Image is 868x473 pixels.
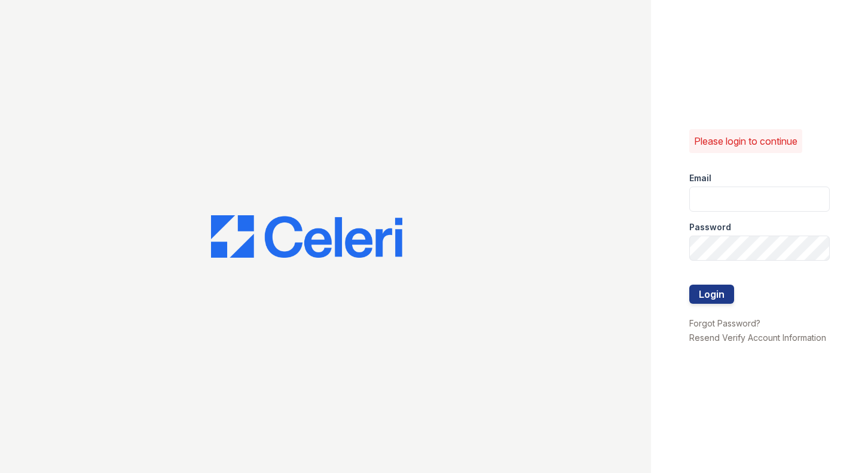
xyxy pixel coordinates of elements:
[689,172,711,184] label: Email
[694,134,797,148] p: Please login to continue
[689,221,731,233] label: Password
[689,285,734,304] button: Login
[689,318,760,328] a: Forgot Password?
[689,332,826,343] a: Resend Verify Account Information
[211,215,402,258] img: CE_Logo_Blue-a8612792a0a2168367f1c8372b55b34899dd931a85d93a1a3d3e32e68fde9ad4.png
